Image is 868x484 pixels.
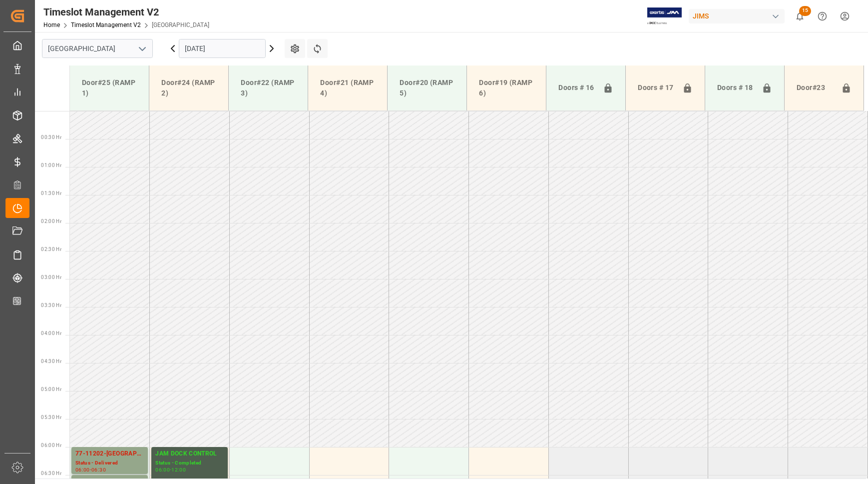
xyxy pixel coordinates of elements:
span: 00:30 Hr [41,134,61,140]
span: 04:30 Hr [41,358,61,364]
span: 06:00 Hr [41,442,61,448]
span: 06:30 Hr [41,470,61,476]
span: 05:00 Hr [41,386,61,392]
span: 04:00 Hr [41,330,61,336]
div: - [90,467,91,472]
button: show 15 new notifications [789,5,811,27]
div: Door#23 [793,78,837,97]
div: Door#24 (RAMP 2) [157,73,220,102]
div: Door#22 (RAMP 3) [237,73,300,102]
span: 02:00 Hr [41,218,61,224]
div: Door#25 (RAMP 1) [78,73,141,102]
div: 06:00 [75,467,90,472]
span: 02:30 Hr [41,246,61,252]
div: - [170,467,171,472]
a: Timeslot Management V2 [71,21,141,28]
button: JIMS [689,6,789,25]
input: DD-MM-YYYY [179,39,266,58]
div: Status - Completed [155,459,224,467]
div: 06:30 [91,467,106,472]
input: Type to search/select [42,39,153,58]
div: 77-11202-[GEOGRAPHIC_DATA] [75,449,144,459]
div: 12:00 [171,467,186,472]
div: JAM DOCK CONTROL [155,449,224,459]
span: 03:30 Hr [41,302,61,308]
span: 01:00 Hr [41,162,61,168]
a: Home [43,21,60,28]
span: 03:00 Hr [41,274,61,280]
div: 06:00 [155,467,170,472]
button: Help Center [811,5,834,27]
div: Timeslot Management V2 [43,4,209,19]
div: Door#20 (RAMP 5) [396,73,458,102]
div: Doors # 16 [554,78,599,97]
button: open menu [134,41,149,56]
div: Door#21 (RAMP 4) [316,73,379,102]
div: Status - Delivered [75,459,144,467]
div: Doors # 17 [634,78,678,97]
div: JIMS [689,9,785,23]
div: Doors # 18 [713,78,758,97]
span: 15 [799,6,811,16]
span: 05:30 Hr [41,414,61,420]
img: Exertis%20JAM%20-%20Email%20Logo.jpg_1722504956.jpg [647,7,682,25]
span: 01:30 Hr [41,190,61,196]
div: Door#19 (RAMP 6) [475,73,538,102]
